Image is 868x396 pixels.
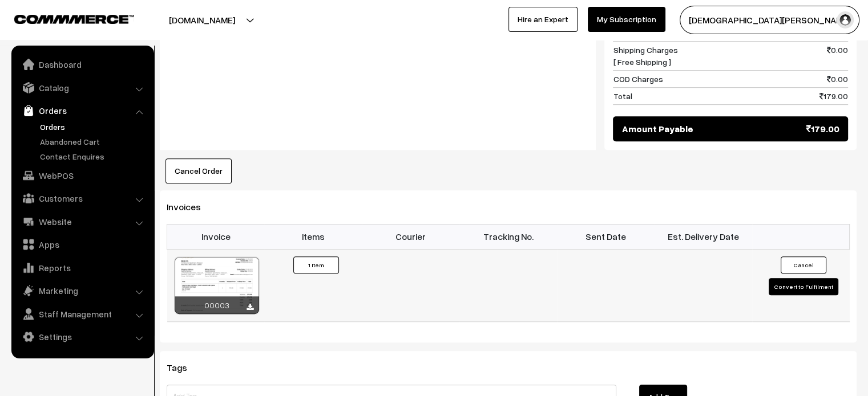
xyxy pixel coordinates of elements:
[837,11,854,28] img: user
[508,7,578,32] a: Hire an Expert
[14,165,150,186] a: WebPOS
[680,6,859,34] button: [DEMOGRAPHIC_DATA][PERSON_NAME]
[621,122,693,136] span: Amount Payable
[14,188,150,209] a: Customers
[14,280,150,301] a: Marketing
[655,224,752,249] th: Est. Delivery Date
[167,201,215,213] span: Invoices
[264,224,362,249] th: Items
[14,77,150,98] a: Catalog
[613,73,663,85] span: COD Charges
[362,224,459,249] th: Courier
[175,296,259,314] div: 00003
[769,278,838,295] button: Convert to Fulfilment
[827,73,848,85] span: 0.00
[14,11,114,25] a: COMMMERCE
[293,256,339,273] button: 1 Item
[806,122,839,136] span: 179.00
[165,158,232,183] button: Cancel Order
[613,90,632,102] span: Total
[37,136,150,148] a: Abandoned Cart
[613,44,677,68] span: Shipping Charges [ Free Shipping ]
[167,224,265,249] th: Invoice
[37,121,150,133] a: Orders
[781,256,826,273] button: Cancel
[14,234,150,255] a: Apps
[459,224,557,249] th: Tracking No.
[827,44,848,68] span: 0.00
[14,100,150,121] a: Orders
[14,304,150,324] a: Staff Management
[14,54,150,75] a: Dashboard
[14,15,134,23] img: COMMMERCE
[14,326,150,347] a: Settings
[557,224,655,249] th: Sent Date
[129,6,275,34] button: [DOMAIN_NAME]
[819,90,848,102] span: 179.00
[14,211,150,232] a: Website
[37,150,150,162] a: Contact Enquires
[167,362,201,373] span: Tags
[14,258,150,278] a: Reports
[588,7,665,32] a: My Subscription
